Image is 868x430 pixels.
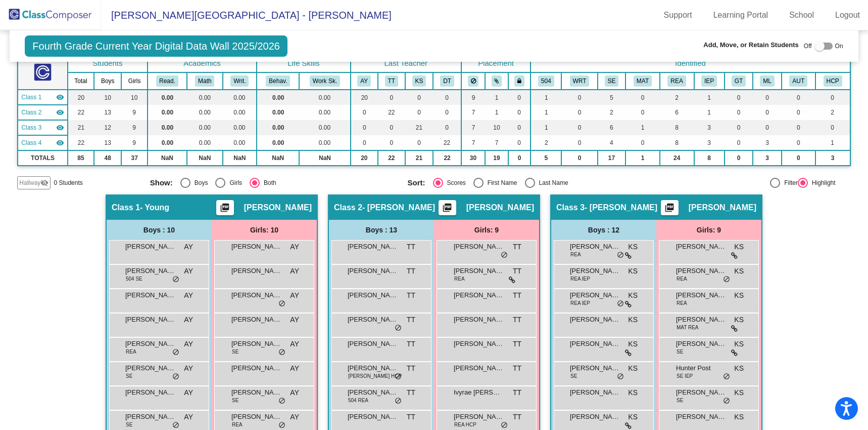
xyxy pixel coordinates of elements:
span: On [835,42,843,51]
td: 3 [753,150,782,166]
td: 0 [561,105,597,120]
td: 9 [461,90,485,105]
span: [PERSON_NAME] [PERSON_NAME] [125,242,176,252]
td: 0.00 [187,135,223,150]
mat-icon: visibility [56,124,64,132]
td: 10 [94,90,121,105]
td: 0 [753,120,782,135]
td: 3 [694,120,725,135]
span: Sort: [408,178,425,187]
td: 13 [94,135,121,150]
div: First Name [484,178,517,187]
div: Filter [780,178,798,187]
button: 504 [538,75,554,87]
span: do_not_disturb_alt [723,276,730,284]
span: 0 Students [54,178,82,187]
span: [PERSON_NAME] [125,315,176,325]
span: AY [184,315,193,325]
button: ML [760,75,774,87]
span: TT [407,242,415,252]
td: 0.00 [187,105,223,120]
td: 0 [405,105,433,120]
span: REA [570,251,581,258]
td: 0 [378,90,405,105]
span: do_not_disturb_alt [617,300,624,308]
mat-radio-group: Select an option [150,178,400,188]
td: 2 [531,135,561,150]
td: Amber Young - Young [18,90,67,105]
td: 0 [561,135,597,150]
td: 0.00 [223,135,257,150]
span: REA [454,275,465,283]
span: REA IEP [570,275,590,283]
td: 24 [660,150,694,166]
span: [PERSON_NAME] [231,339,282,349]
button: WRT [570,75,590,87]
td: 0.00 [299,105,350,120]
span: do_not_disturb_alt [278,300,285,308]
span: MAT REA [677,324,699,331]
td: 85 [68,150,94,166]
button: KS [412,75,426,87]
td: 0 [378,120,405,135]
td: 0 [725,120,753,135]
button: Work Sk. [310,75,340,87]
td: NaN [257,150,299,166]
th: Keep with students [485,72,508,90]
td: 6 [660,105,694,120]
mat-icon: visibility_off [40,179,49,187]
td: 0.00 [223,90,257,105]
th: Students [68,55,148,72]
th: Individualized Education Plan [694,72,725,90]
td: 0.00 [148,120,187,135]
td: 0 [725,150,753,166]
td: 7 [461,135,485,150]
th: Dillon Taylor [433,72,461,90]
td: 22 [378,150,405,166]
td: 0 [351,105,378,120]
mat-icon: visibility [56,108,64,116]
button: HCP [824,75,842,87]
td: NaN [148,150,187,166]
span: [PERSON_NAME] [466,203,534,213]
span: [PERSON_NAME] [570,315,620,325]
span: AY [290,339,299,349]
td: 0.00 [257,135,299,150]
td: 3 [694,135,725,150]
button: Print Students Details [216,200,234,215]
span: [PERSON_NAME] [125,290,176,300]
span: [PERSON_NAME] [231,266,282,276]
td: 0 [508,105,531,120]
th: Identified [531,55,850,72]
span: [PERSON_NAME] [PERSON_NAME] [348,315,398,325]
td: 0 [561,150,597,166]
td: 22 [68,135,94,150]
th: Tom Torres [378,72,405,90]
span: do_not_disturb_alt [172,276,179,284]
span: Class 1 [21,93,41,102]
span: KS [734,290,744,301]
td: 1 [815,135,850,150]
td: 22 [433,135,461,150]
td: 0 [725,90,753,105]
span: TT [513,315,521,325]
span: [PERSON_NAME] [676,290,727,300]
td: 10 [485,120,508,135]
button: IEP [701,75,717,87]
td: 1 [531,105,561,120]
span: KS [628,242,638,252]
span: [PERSON_NAME] [454,290,504,300]
td: 0 [351,120,378,135]
td: 0.00 [187,120,223,135]
span: [PERSON_NAME] [231,315,282,325]
td: Kim Smith - Smith [18,120,67,135]
td: 0 [753,105,782,120]
span: Class 1 [112,203,140,213]
span: Class 3 [21,123,41,132]
span: AY [290,242,299,252]
th: Last Teacher [351,55,461,72]
span: AY [184,290,193,301]
td: 1 [485,105,508,120]
th: Autism Program [782,72,815,90]
button: Read. [156,75,178,87]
